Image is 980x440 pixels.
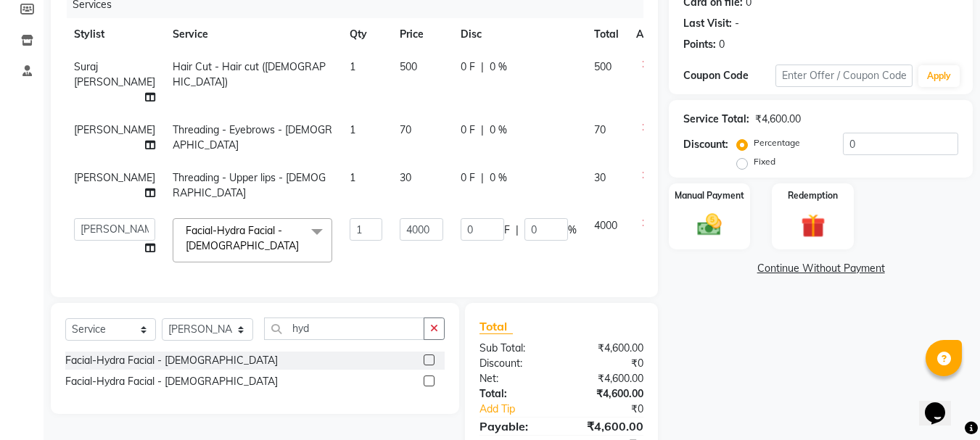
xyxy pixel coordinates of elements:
span: 30 [594,171,606,184]
div: Net: [469,371,561,386]
div: ₹4,600.00 [561,418,654,435]
span: 0 F [461,59,475,75]
th: Qty [341,18,391,51]
div: ₹0 [577,402,655,417]
button: Apply [918,65,960,87]
div: Last Visit: [683,16,732,31]
th: Price [391,18,452,51]
span: F [504,223,510,238]
div: Points: [683,37,716,52]
div: Payable: [469,418,561,435]
div: Coupon Code [683,68,775,83]
span: % [568,223,577,238]
span: | [481,123,484,138]
div: Facial-Hydra Facial - [DEMOGRAPHIC_DATA] [65,374,278,389]
span: | [481,170,484,186]
iframe: chat widget [919,382,965,426]
th: Service [164,18,341,51]
span: Suraj [PERSON_NAME] [74,60,155,88]
a: Add Tip [469,402,577,417]
th: Disc [452,18,585,51]
a: Continue Without Payment [672,261,970,276]
span: 4000 [594,219,617,232]
span: 500 [594,60,612,73]
span: Threading - Eyebrows - [DEMOGRAPHIC_DATA] [173,123,332,151]
span: 1 [350,60,355,73]
span: 500 [400,60,417,73]
input: Enter Offer / Coupon Code [775,65,913,87]
div: Total: [469,386,561,402]
div: Discount: [469,356,561,371]
span: | [481,59,484,75]
span: 1 [350,171,355,184]
div: - [735,16,739,31]
label: Manual Payment [675,189,744,202]
div: ₹4,600.00 [561,371,654,386]
span: 1 [350,123,355,136]
span: 70 [594,123,606,136]
div: ₹4,600.00 [561,386,654,402]
div: ₹4,600.00 [561,341,654,356]
label: Percentage [754,136,800,149]
span: [PERSON_NAME] [74,123,155,136]
div: Service Total: [683,112,749,127]
span: 70 [400,123,411,136]
span: Hair Cut - Hair cut ([DEMOGRAPHIC_DATA]) [173,60,326,88]
th: Action [627,18,675,51]
th: Total [585,18,627,51]
div: Sub Total: [469,341,561,356]
div: Discount: [683,137,728,152]
th: Stylist [65,18,164,51]
span: 30 [400,171,411,184]
a: x [299,239,305,252]
span: Facial-Hydra Facial - [DEMOGRAPHIC_DATA] [186,224,299,252]
img: _gift.svg [794,211,833,241]
span: Threading - Upper lips - [DEMOGRAPHIC_DATA] [173,171,326,199]
div: Facial-Hydra Facial - [DEMOGRAPHIC_DATA] [65,353,278,368]
span: 0 % [490,59,507,75]
div: ₹4,600.00 [755,112,801,127]
span: 0 % [490,123,507,138]
div: 0 [719,37,725,52]
img: _cash.svg [690,211,729,238]
span: Total [479,319,513,334]
input: Search or Scan [264,317,424,340]
div: ₹0 [561,356,654,371]
label: Redemption [788,189,838,202]
span: 0 F [461,170,475,186]
span: [PERSON_NAME] [74,171,155,184]
span: 0 % [490,170,507,186]
span: | [516,223,519,238]
label: Fixed [754,155,775,168]
span: 0 F [461,123,475,138]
